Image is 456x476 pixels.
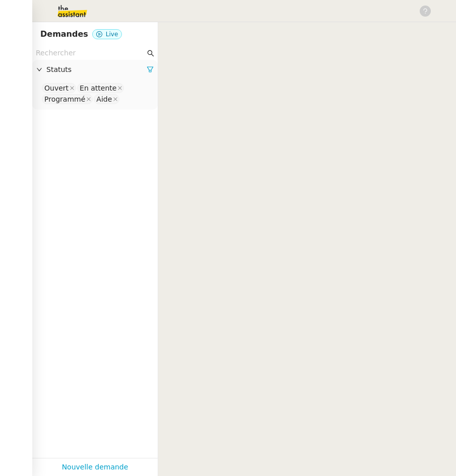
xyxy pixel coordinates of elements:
[44,84,69,93] div: Ouvert
[96,95,112,104] div: Aide
[42,83,76,93] nz-select-item: Ouvert
[77,83,124,93] nz-select-item: En attente
[42,94,93,104] nz-select-item: Programmé
[106,31,118,38] span: Live
[36,47,145,59] input: Rechercher
[80,84,116,93] div: En attente
[44,95,85,104] div: Programmé
[40,27,88,41] nz-page-header-title: Demandes
[46,64,147,75] span: Statuts
[32,60,158,80] div: Statuts
[62,461,128,473] a: Nouvelle demande
[94,94,119,104] nz-select-item: Aide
